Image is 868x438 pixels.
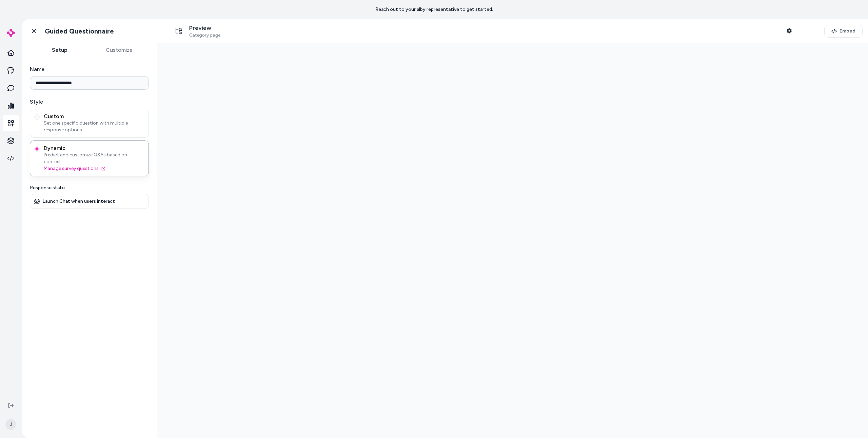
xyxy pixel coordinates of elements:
span: Dynamic [44,145,144,152]
p: Response state [30,184,149,191]
label: Name [30,65,149,73]
button: Setup [30,43,90,57]
span: J [5,419,16,430]
button: DynamicPredict and customize Q&As based on context.Manage survey questions [34,146,40,152]
button: Customize [90,43,149,57]
p: Launch Chat when users interact [42,198,115,204]
h1: Guided Questionnaire [45,27,114,36]
button: Embed [824,25,863,38]
label: Style [30,98,149,106]
span: Category page [189,32,220,38]
span: Custom [44,113,144,120]
span: Embed [840,28,855,35]
img: alby Logo [7,29,15,37]
p: Preview [189,24,220,31]
span: Predict and customize Q&As based on context. [44,152,144,165]
span: Set one specific question with multiple response options. [44,120,144,133]
p: Reach out to your alby representative to get started. [375,6,493,13]
button: J [4,414,18,435]
button: CustomSet one specific question with multiple response options. [34,114,40,120]
a: Manage survey questions [44,165,144,172]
